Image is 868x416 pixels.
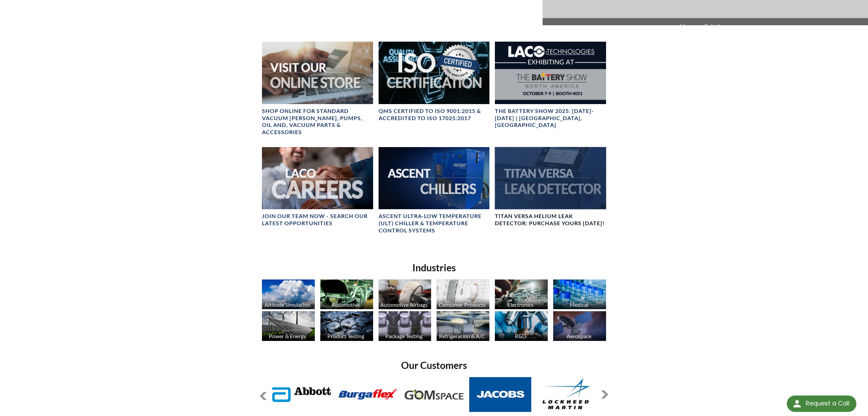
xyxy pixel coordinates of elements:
div: Aerospace [552,333,605,339]
div: Request a Call [806,396,850,411]
img: industry_R_D_670x376.jpg [495,311,548,341]
div: Medical [552,301,605,308]
img: Burgaflex.jpg [337,377,399,412]
a: Aerospace [553,311,606,343]
a: Power & Energy [262,311,315,343]
a: Product Testing [320,311,373,343]
img: industry_Power-2_670x376.jpg [262,311,315,341]
div: Consumer Products [436,301,489,308]
div: Power & Energy [261,333,314,339]
img: industry_HVAC_670x376.jpg [437,311,489,341]
div: Altitude Simulation [261,301,314,308]
img: industry_AltitudeSim_670x376.jpg [262,279,315,309]
h4: Join our team now - SEARCH OUR LATEST OPPORTUNITIES [262,213,373,227]
h4: TITAN VERSA Helium Leak Detector: Purchase Yours [DATE]! [495,213,606,227]
a: Automotive [320,279,373,311]
img: industry_Consumer_670x376.jpg [437,279,489,309]
h2: Industries [259,261,609,274]
img: industry_Package_670x376.jpg [379,311,431,341]
a: Consumer Products [437,279,489,311]
a: Refrigeration & A/C [437,311,489,343]
img: Abbott-Labs.jpg [271,377,333,412]
a: Join our team now - SEARCH OUR LATEST OPPORTUNITIES [262,147,373,227]
img: Lockheed-Martin.jpg [535,377,597,412]
a: Ascent Chiller ImageAscent Ultra-Low Temperature (ULT) Chiller & Temperature Control Systems [379,147,490,234]
h4: Ascent Ultra-Low Temperature (ULT) Chiller & Temperature Control Systems [379,213,490,234]
img: Artboard_1.jpg [553,311,606,341]
div: Product Testing [319,333,372,339]
div: Automotive [319,301,372,308]
h4: The Battery Show 2025: [DATE]-[DATE] | [GEOGRAPHIC_DATA], [GEOGRAPHIC_DATA] [495,107,606,129]
img: industry_Automotive_670x376.jpg [320,279,373,309]
div: Electronics [494,301,547,308]
a: The Battery Show 2025: Oct 7-9 | Detroit, MIThe Battery Show 2025: [DATE]-[DATE] | [GEOGRAPHIC_DA... [495,42,606,129]
div: Automotive Airbags [378,301,431,308]
img: industry_Electronics_670x376.jpg [495,279,548,309]
a: R&D [495,311,548,343]
div: Package Testing [378,333,431,339]
div: R&D [494,333,547,339]
img: industry_Auto-Airbag_670x376.jpg [379,279,431,309]
a: Altitude Simulation [262,279,315,311]
a: ISO Certification headerQMS CERTIFIED to ISO 9001:2015 & Accredited to ISO 17025:2017 [379,42,490,122]
a: TITAN VERSA bannerTITAN VERSA Helium Leak Detector: Purchase Yours [DATE]! [495,147,606,227]
a: Package Testing [379,311,431,343]
h2: Our Customers [259,359,609,372]
img: Jacobs.jpg [469,377,531,412]
span: Vacuum Solutions [543,18,868,35]
img: GOM-Space.jpg [403,377,465,412]
img: round button [792,398,803,409]
a: Electronics [495,279,548,311]
div: Refrigeration & A/C [436,333,489,339]
div: Request a Call [787,396,856,412]
a: Visit Our Online Store headerSHOP ONLINE FOR STANDARD VACUUM [PERSON_NAME], PUMPS, OIL AND, VACUU... [262,42,373,136]
a: Automotive Airbags [379,279,431,311]
h4: SHOP ONLINE FOR STANDARD VACUUM [PERSON_NAME], PUMPS, OIL AND, VACUUM PARTS & ACCESSORIES [262,107,373,136]
img: industry_Medical_670x376.jpg [553,279,606,309]
a: Medical [553,279,606,311]
h4: QMS CERTIFIED to ISO 9001:2015 & Accredited to ISO 17025:2017 [379,107,490,122]
img: industry_ProductTesting_670x376.jpg [320,311,373,341]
